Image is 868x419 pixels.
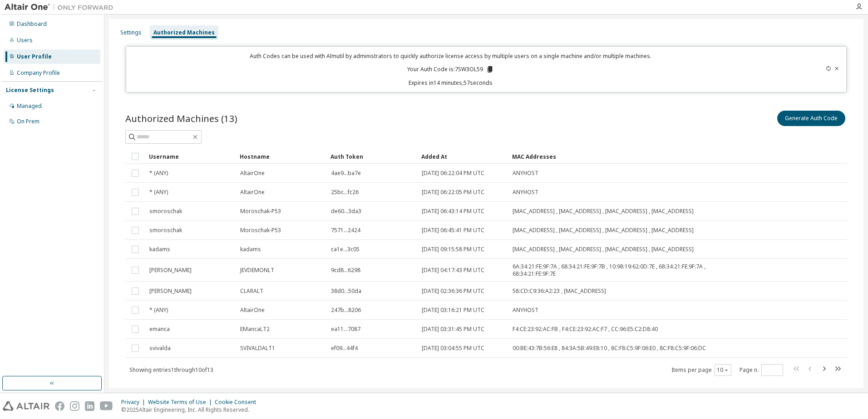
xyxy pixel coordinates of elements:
span: [PERSON_NAME] [149,287,192,295]
img: facebook.svg [55,401,64,411]
span: ca1e...3c05 [331,246,360,253]
span: SVIVALDALT1 [240,345,275,352]
span: [DATE] 06:45:41 PM UTC [422,227,484,234]
span: ANYHOST [513,189,538,196]
span: * (ANY) [149,307,168,314]
span: Authorized Machines (13) [125,112,237,125]
p: Expires in 14 minutes, 57 seconds [132,79,770,87]
span: 7571...2424 [331,227,360,234]
span: [DATE] 04:17:43 PM UTC [422,267,484,274]
span: ef09...44f4 [331,345,358,352]
span: [DATE] 03:31:45 PM UTC [422,326,484,333]
p: © 2025 Altair Engineering, Inc. All Rights Reserved. [121,406,261,414]
span: 247b...8206 [331,307,361,314]
span: Page n. [740,364,783,376]
span: AltairOne [240,170,265,177]
span: EMancaLT2 [240,326,270,333]
span: ANYHOST [513,307,538,314]
span: 25bc...fc26 [331,189,359,196]
span: ANYHOST [513,170,538,177]
div: User Profile [17,53,52,60]
span: * (ANY) [149,189,168,196]
span: svivalda [149,345,171,352]
div: On Prem [17,118,39,125]
span: ea11...7087 [331,326,360,333]
span: 38d0...50da [331,287,361,295]
span: [MAC_ADDRESS] , [MAC_ADDRESS] , [MAC_ADDRESS] , [MAC_ADDRESS] [513,246,694,253]
span: AltairOne [240,307,265,314]
img: instagram.svg [70,401,79,411]
span: 00:BE:43:7B:56:E8 , 84:3A:5B:49:E8:10 , 8C:F8:C5:9F:06:E0 , 8C:F8:C5:9F:06:DC [513,345,706,352]
div: Website Terms of Use [148,399,215,406]
div: Hostname [240,149,323,164]
span: AltairOne [240,189,265,196]
img: youtube.svg [100,401,113,411]
span: Items per page [671,364,731,376]
span: smoroschak [149,208,182,215]
img: Altair One [5,3,118,12]
span: [DATE] 06:22:05 PM UTC [422,189,484,196]
div: Managed [17,102,42,110]
span: kadams [240,246,261,253]
span: smoroschak [149,227,182,234]
span: [DATE] 06:43:14 PM UTC [422,208,484,215]
span: [MAC_ADDRESS] , [MAC_ADDRESS] , [MAC_ADDRESS] , [MAC_ADDRESS] [513,208,694,215]
div: Auth Token [330,149,414,164]
span: 9cd8...6298 [331,267,360,274]
div: Username [149,149,232,164]
img: linkedin.svg [85,401,94,411]
span: Showing entries 1 through 10 of 13 [129,366,213,374]
div: License Settings [6,87,54,94]
span: [PERSON_NAME] [149,267,192,274]
button: 10 [717,366,729,374]
span: [DATE] 06:22:04 PM UTC [422,170,484,177]
div: Authorized Machines [153,29,215,36]
div: MAC Addresses [512,149,747,164]
div: Settings [120,29,142,36]
span: 4ae9...ba7e [331,170,361,177]
span: [DATE] 09:15:58 PM UTC [422,246,484,253]
span: [DATE] 03:16:21 PM UTC [422,307,484,314]
div: Privacy [121,399,148,406]
span: de60...3da3 [331,208,361,215]
span: [DATE] 02:36:36 PM UTC [422,287,484,295]
span: * (ANY) [149,170,168,177]
p: Your Auth Code is: 7SW3OL59 [407,65,494,73]
div: Added At [421,149,505,164]
span: Moroschak-P53 [240,227,281,234]
span: [DATE] 03:04:55 PM UTC [422,345,484,352]
div: Company Profile [17,69,60,77]
span: JEVDEMONLT [240,267,274,274]
span: F4:CE:23:92:AC:FB , F4:CE:23:92:AC:F7 , CC:96:E5:C2:D8:40 [513,326,658,333]
div: Dashboard [17,20,47,28]
span: kadams [149,246,170,253]
button: Generate Auth Code [777,111,845,126]
p: Auth Codes can be used with Almutil by administrators to quickly authorize license access by mult... [132,52,770,60]
img: altair_logo.svg [3,401,49,411]
span: emanca [149,326,170,333]
span: 58:CD:C9:36:A2:23 , [MAC_ADDRESS] [513,287,606,295]
span: CLARALT [240,287,263,295]
span: [MAC_ADDRESS] , [MAC_ADDRESS] , [MAC_ADDRESS] , [MAC_ADDRESS] [513,227,694,234]
span: 6A:34:21:FE:9F:7A , 68:34:21:FE:9F:7B , 10:98:19:62:0D:7E , 68:34:21:FE:9F:7A , 68:34:21:FE:9F:7E [513,263,747,278]
div: Cookie Consent [215,399,261,406]
div: Users [17,37,33,44]
span: Moroschak-P53 [240,208,281,215]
